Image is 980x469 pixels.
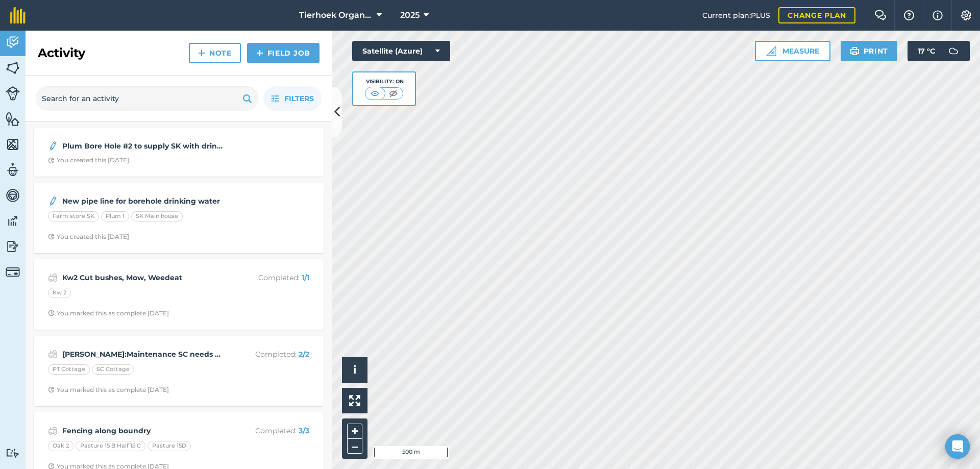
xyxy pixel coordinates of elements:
[198,47,205,59] img: svg+xml;base64,PHN2ZyB4bWxucz0iaHR0cDovL3d3dy53My5vcmcvMjAwMC9zdmciIHdpZHRoPSIxNCIgaGVpZ2h0PSIyNC...
[48,386,55,393] img: Clock with arrow pointing clockwise
[369,88,381,98] img: svg+xml;base64,PHN2ZyB4bWxucz0iaHR0cDovL3d3dy53My5vcmcvMjAwMC9zdmciIHdpZHRoPSI1MCIgaGVpZ2h0PSI0MC...
[903,10,915,20] img: A question mark icon
[841,41,898,61] button: Print
[6,448,20,458] img: svg+xml;base64,PD94bWwgdmVyc2lvbj0iMS4wIiBlbmNvZGluZz0idXRmLTgiPz4KPCEtLSBHZW5lcmF0b3I6IEFkb2JlIE...
[918,41,935,61] span: 17 ° C
[284,93,314,104] span: Filters
[48,441,73,451] div: Oak 2
[101,211,129,221] div: Plum 1
[48,364,90,375] div: PT Cottage
[6,162,20,178] img: svg+xml;base64,PD94bWwgdmVyc2lvbj0iMS4wIiBlbmNvZGluZz0idXRmLTgiPz4KPCEtLSBHZW5lcmF0b3I6IEFkb2JlIE...
[62,140,224,152] strong: Plum Bore Hole #2 to supply SK with drinking water
[352,41,450,61] button: Satellite (Azure)
[755,41,830,61] button: Measure
[92,364,134,375] div: SC Cottage
[850,45,860,57] img: svg+xml;base64,PHN2ZyB4bWxucz0iaHR0cDovL3d3dy53My5vcmcvMjAwMC9zdmciIHdpZHRoPSIxOSIgaGVpZ2h0PSIyNC...
[10,7,26,23] img: fieldmargin Logo
[6,137,20,152] img: svg+xml;base64,PHN2ZyB4bWxucz0iaHR0cDovL3d3dy53My5vcmcvMjAwMC9zdmciIHdpZHRoPSI1NiIgaGVpZ2h0PSI2MC...
[48,271,58,284] img: svg+xml;base64,PD94bWwgdmVyc2lvbj0iMS4wIiBlbmNvZGluZz0idXRmLTgiPz4KPCEtLSBHZW5lcmF0b3I6IEFkb2JlIE...
[48,233,129,241] div: You created this [DATE]
[48,288,71,298] div: Kw 2
[48,211,99,221] div: Farm store SK
[36,86,258,111] input: Search for an activity
[6,213,20,229] img: svg+xml;base64,PD94bWwgdmVyc2lvbj0iMS4wIiBlbmNvZGluZz0idXRmLTgiPz4KPCEtLSBHZW5lcmF0b3I6IEFkb2JlIE...
[6,265,20,279] img: svg+xml;base64,PD94bWwgdmVyc2lvbj0iMS4wIiBlbmNvZGluZz0idXRmLTgiPz4KPCEtLSBHZW5lcmF0b3I6IEFkb2JlIE...
[299,426,309,435] strong: 3 / 3
[48,425,58,437] img: svg+xml;base64,PD94bWwgdmVyc2lvbj0iMS4wIiBlbmNvZGluZz0idXRmLTgiPz4KPCEtLSBHZW5lcmF0b3I6IEFkb2JlIE...
[48,195,58,207] img: svg+xml;base64,PD94bWwgdmVyc2lvbj0iMS4wIiBlbmNvZGluZz0idXRmLTgiPz4KPCEtLSBHZW5lcmF0b3I6IEFkb2JlIE...
[347,439,362,454] button: –
[6,239,20,254] img: svg+xml;base64,PD94bWwgdmVyc2lvbj0iMS4wIiBlbmNvZGluZz0idXRmLTgiPz4KPCEtLSBHZW5lcmF0b3I6IEFkb2JlIE...
[148,441,191,451] div: Pasture 15D
[228,425,309,436] p: Completed :
[400,9,420,21] span: 2025
[48,309,169,317] div: You marked this as complete [DATE]
[365,78,404,86] div: Visibility: On
[353,363,356,376] span: i
[40,265,317,324] a: Kw2 Cut bushes, Mow, WeedeatCompleted: 1/1Kw 2Clock with arrow pointing clockwiseYou marked this ...
[778,7,855,23] a: Change plan
[48,156,129,164] div: You created this [DATE]
[6,35,20,50] img: svg+xml;base64,PD94bWwgdmVyc2lvbj0iMS4wIiBlbmNvZGluZz0idXRmLTgiPz4KPCEtLSBHZW5lcmF0b3I6IEFkb2JlIE...
[302,273,309,282] strong: 1 / 1
[62,195,224,207] strong: New pipe line for borehole drinking water
[6,86,20,101] img: svg+xml;base64,PD94bWwgdmVyc2lvbj0iMS4wIiBlbmNvZGluZz0idXRmLTgiPz4KPCEtLSBHZW5lcmF0b3I6IEFkb2JlIE...
[48,233,55,240] img: Clock with arrow pointing clockwise
[908,41,970,61] button: 17 °C
[40,189,317,247] a: New pipe line for borehole drinking waterFarm store SKPlum 1SK Main houseClock with arrow pointin...
[766,46,776,56] img: Ruler icon
[247,43,320,63] a: Field Job
[6,60,20,76] img: svg+xml;base64,PHN2ZyB4bWxucz0iaHR0cDovL3d3dy53My5vcmcvMjAwMC9zdmciIHdpZHRoPSI1NiIgaGVpZ2h0PSI2MC...
[347,424,362,439] button: +
[40,342,317,400] a: [PERSON_NAME]:Maintenance SC needs painting outside, window frames and fill in cracks.Completed: ...
[62,349,224,360] strong: [PERSON_NAME]:Maintenance SC needs painting outside, window frames and fill in cracks.
[299,350,309,359] strong: 2 / 2
[960,10,972,20] img: A cog icon
[387,88,400,98] img: svg+xml;base64,PHN2ZyB4bWxucz0iaHR0cDovL3d3dy53My5vcmcvMjAwMC9zdmciIHdpZHRoPSI1MCIgaGVpZ2h0PSI0MC...
[228,272,309,283] p: Completed :
[945,434,970,459] div: Open Intercom Messenger
[48,157,55,164] img: Clock with arrow pointing clockwise
[48,310,55,316] img: Clock with arrow pointing clockwise
[131,211,183,221] div: SK Main house
[263,86,322,111] button: Filters
[702,10,770,21] span: Current plan : PLUS
[62,272,224,283] strong: Kw2 Cut bushes, Mow, Weedeat
[40,134,317,170] a: Plum Bore Hole #2 to supply SK with drinking waterClock with arrow pointing clockwiseYou created ...
[242,92,252,105] img: svg+xml;base64,PHN2ZyB4bWxucz0iaHR0cDovL3d3dy53My5vcmcvMjAwMC9zdmciIHdpZHRoPSIxOSIgaGVpZ2h0PSIyNC...
[48,140,58,152] img: svg+xml;base64,PD94bWwgdmVyc2lvbj0iMS4wIiBlbmNvZGluZz0idXRmLTgiPz4KPCEtLSBHZW5lcmF0b3I6IEFkb2JlIE...
[76,441,145,451] div: Pasture 15 B Half 15 C
[349,395,360,406] img: Four arrows, one pointing top left, one top right, one bottom right and the last bottom left
[342,357,367,383] button: i
[48,348,58,360] img: svg+xml;base64,PD94bWwgdmVyc2lvbj0iMS4wIiBlbmNvZGluZz0idXRmLTgiPz4KPCEtLSBHZW5lcmF0b3I6IEFkb2JlIE...
[62,425,224,436] strong: Fencing along boundry
[874,10,887,20] img: Two speech bubbles overlapping with the left bubble in the forefront
[933,9,943,21] img: svg+xml;base64,PHN2ZyB4bWxucz0iaHR0cDovL3d3dy53My5vcmcvMjAwMC9zdmciIHdpZHRoPSIxNyIgaGVpZ2h0PSIxNy...
[228,349,309,360] p: Completed :
[38,45,85,61] h2: Activity
[189,43,241,63] a: Note
[943,41,964,61] img: svg+xml;base64,PD94bWwgdmVyc2lvbj0iMS4wIiBlbmNvZGluZz0idXRmLTgiPz4KPCEtLSBHZW5lcmF0b3I6IEFkb2JlIE...
[299,9,373,21] span: Tierhoek Organic Farm
[6,188,20,203] img: svg+xml;base64,PD94bWwgdmVyc2lvbj0iMS4wIiBlbmNvZGluZz0idXRmLTgiPz4KPCEtLSBHZW5lcmF0b3I6IEFkb2JlIE...
[256,47,263,59] img: svg+xml;base64,PHN2ZyB4bWxucz0iaHR0cDovL3d3dy53My5vcmcvMjAwMC9zdmciIHdpZHRoPSIxNCIgaGVpZ2h0PSIyNC...
[6,111,20,127] img: svg+xml;base64,PHN2ZyB4bWxucz0iaHR0cDovL3d3dy53My5vcmcvMjAwMC9zdmciIHdpZHRoPSI1NiIgaGVpZ2h0PSI2MC...
[48,386,169,394] div: You marked this as complete [DATE]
